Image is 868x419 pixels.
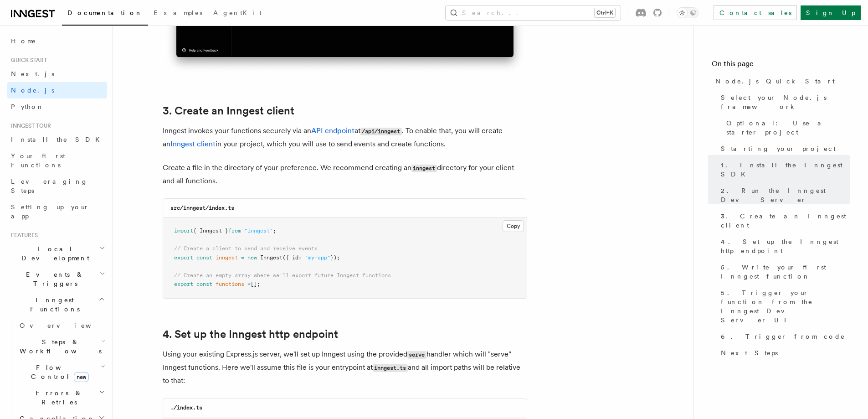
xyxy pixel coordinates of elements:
[503,220,524,232] button: Copy
[7,57,47,64] span: Quick start
[174,254,193,261] span: export
[7,232,38,239] span: Features
[717,157,850,182] a: 1. Install the Inngest SDK
[16,337,102,356] span: Steps & Workflows
[228,228,241,234] span: from
[726,119,850,137] span: Optional: Use a starter project
[11,70,54,78] span: Next.js
[712,73,850,89] a: Node.js Quick Start
[7,98,107,115] a: Python
[714,5,797,20] a: Contact sales
[717,328,850,345] a: 6. Trigger from code
[717,345,850,361] a: Next Steps
[74,372,89,382] span: new
[712,58,850,73] h4: On this page
[7,82,107,98] a: Node.js
[717,182,850,208] a: 2. Run the Inngest Dev Server
[298,254,302,261] span: :
[193,228,228,234] span: { Inngest }
[721,348,778,357] span: Next Steps
[163,348,527,387] p: Using your existing Express.js server, we'll set up Inngest using the provided handler which will...
[170,205,234,211] code: src/inngest/index.ts
[196,254,212,261] span: const
[721,288,850,325] span: 5. Trigger your function from the Inngest Dev Server UI
[216,254,238,261] span: inngest
[721,186,850,204] span: 2. Run the Inngest Dev Server
[11,203,89,220] span: Setting up your app
[7,199,107,224] a: Setting up your app
[16,385,107,410] button: Errors & Retries
[216,281,244,287] span: functions
[7,66,107,82] a: Next.js
[717,285,850,328] a: 5. Trigger your function from the Inngest Dev Server UI
[305,254,330,261] span: "my-app"
[174,272,391,279] span: // Create an empty array where we'll export future Inngest functions
[717,208,850,233] a: 3. Create an Inngest client
[446,5,621,20] button: Search...Ctrl+K
[273,228,276,234] span: ;
[715,77,835,86] span: Node.js Quick Start
[282,254,298,261] span: ({ id
[721,160,850,179] span: 1. Install the Inngest SDK
[163,161,527,187] p: Create a file in the directory of your preference. We recommend creating an directory for your cl...
[11,103,44,110] span: Python
[174,281,193,287] span: export
[11,152,65,169] span: Your first Functions
[7,131,107,148] a: Install the SDK
[163,328,338,341] a: 4. Set up the Inngest http endpoint
[260,254,282,261] span: Inngest
[16,388,99,407] span: Errors & Retries
[7,295,98,314] span: Inngest Functions
[721,237,850,255] span: 4. Set up the Inngest http endpoint
[7,173,107,199] a: Leveraging Steps
[717,233,850,259] a: 4. Set up the Inngest http endpoint
[11,87,54,94] span: Node.js
[801,5,861,20] a: Sign Up
[717,89,850,115] a: Select your Node.js framework
[11,36,36,46] span: Home
[373,364,408,372] code: inngest.ts
[213,9,262,16] span: AgentKit
[67,9,143,16] span: Documentation
[721,93,850,111] span: Select your Node.js framework
[721,212,850,230] span: 3. Create an Inngest client
[16,334,107,359] button: Steps & Workflows
[251,281,260,287] span: [];
[7,122,51,129] span: Inngest tour
[7,292,107,317] button: Inngest Functions
[360,128,402,135] code: /api/inngest
[311,126,354,135] a: API endpoint
[20,322,113,329] span: Overview
[7,270,99,288] span: Events & Triggers
[7,148,107,173] a: Your first Functions
[7,241,107,266] button: Local Development
[247,254,257,261] span: new
[407,351,426,359] code: serve
[717,259,850,285] a: 5. Write your first Inngest function
[7,266,107,292] button: Events & Triggers
[148,3,208,25] a: Examples
[721,144,836,153] span: Starting your project
[7,244,99,263] span: Local Development
[721,263,850,281] span: 5. Write your first Inngest function
[196,281,212,287] span: const
[174,245,318,252] span: // Create a client to send and receive events
[163,124,527,150] p: Inngest invokes your functions securely via an at . To enable that, you will create an in your pr...
[16,363,100,381] span: Flow Control
[154,9,202,16] span: Examples
[208,3,267,25] a: AgentKit
[595,8,615,17] kbd: Ctrl+K
[241,254,244,261] span: =
[163,104,294,117] a: 3. Create an Inngest client
[721,332,845,341] span: 6. Trigger from code
[174,228,193,234] span: import
[16,359,107,385] button: Flow Controlnew
[7,33,107,49] a: Home
[723,115,850,140] a: Optional: Use a starter project
[11,178,88,194] span: Leveraging Steps
[411,165,437,172] code: inngest
[170,140,216,148] a: Inngest client
[62,3,148,26] a: Documentation
[330,254,340,261] span: });
[677,7,699,18] button: Toggle dark mode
